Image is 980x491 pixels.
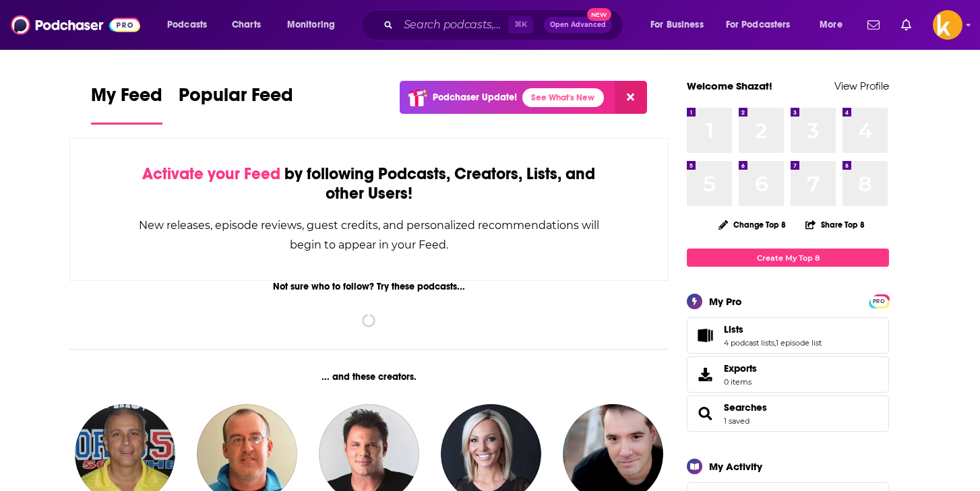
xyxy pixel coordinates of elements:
span: Charts [232,15,261,34]
div: My Pro [709,295,742,308]
span: Exports [724,362,757,374]
span: For Business [650,15,704,34]
a: 1 episode list [776,338,822,348]
button: Open AdvancedNew [544,17,612,33]
div: My Activity [709,460,762,473]
span: Activate your Feed [142,164,280,184]
a: Charts [223,14,269,36]
span: Logged in as sshawan [933,10,962,40]
input: Search podcasts, credits, & more... [398,14,508,36]
span: PRO [871,296,887,306]
span: Open Advanced [550,22,606,28]
a: View Profile [834,79,889,92]
button: open menu [717,14,810,36]
a: Create My Top 8 [687,249,889,267]
a: Show notifications dropdown [896,13,917,36]
span: Searches [687,395,889,432]
div: Search podcasts, credits, & more... [374,9,636,40]
span: New [587,8,611,21]
img: User Profile [933,10,962,40]
span: For Podcasters [726,15,791,34]
button: open menu [641,14,721,36]
a: Popular Feed [179,84,293,125]
img: Podchaser - Follow, Share and Rate Podcasts [11,12,140,38]
div: New releases, episode reviews, guest credits, and personalized recommendations will begin to appe... [137,216,601,255]
span: ⌘ K [508,16,533,34]
span: Podcasts [167,15,207,34]
a: Show notifications dropdown [862,13,885,36]
a: Searches [692,404,718,423]
a: Welcome Shazat! [687,79,772,92]
button: open menu [810,14,859,36]
button: open menu [158,14,224,36]
span: More [820,15,843,34]
span: 0 items [724,377,757,387]
a: 1 saved [724,416,749,426]
a: Searches [724,401,767,414]
a: 4 podcast lists [724,338,774,348]
span: Exports [692,365,718,384]
span: Popular Feed [179,84,293,114]
span: Lists [724,323,743,335]
p: Podchaser Update! [433,92,517,103]
span: Lists [687,317,889,354]
a: PRO [871,296,887,306]
a: Exports [687,356,889,393]
div: by following Podcasts, Creators, Lists, and other Users! [137,164,601,203]
button: Share Top 8 [805,211,865,238]
a: See What's New [522,88,604,107]
button: Show profile menu [933,10,962,40]
span: My Feed [91,84,162,114]
a: My Feed [91,84,162,125]
a: Lists [724,323,822,335]
div: ... and these creators. [69,371,669,383]
span: Monitoring [287,15,335,34]
button: Change Top 8 [710,216,794,233]
div: Not sure who to follow? Try these podcasts... [69,281,669,292]
button: open menu [278,14,353,36]
span: , [774,338,776,348]
a: Lists [692,326,718,345]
